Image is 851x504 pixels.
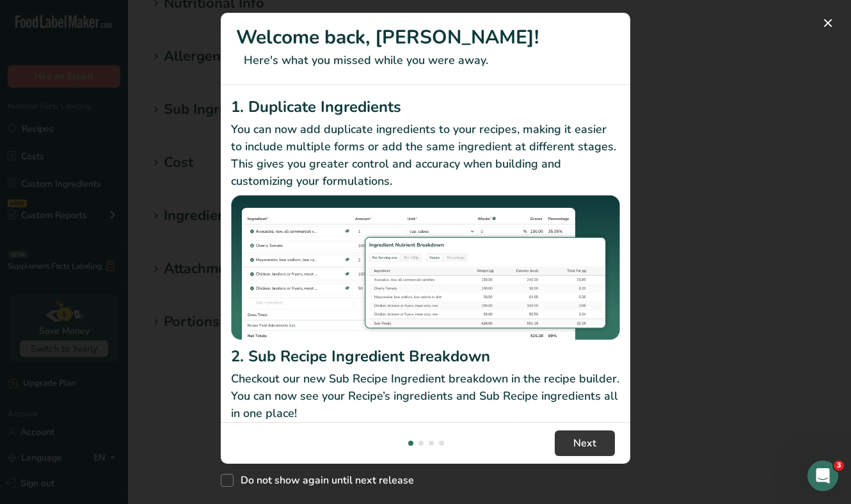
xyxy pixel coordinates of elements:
span: 3 [834,461,844,471]
button: Next [555,430,615,456]
p: Here's what you missed while you were away. [236,52,615,69]
h1: Welcome back, [PERSON_NAME]! [236,23,615,52]
iframe: Intercom live chat [807,461,838,491]
span: Next [573,436,596,451]
span: Do not show again until next release [234,474,414,487]
p: Checkout our new Sub Recipe Ingredient breakdown in the recipe builder. You can now see your Reci... [231,370,620,422]
h2: 2. Sub Recipe Ingredient Breakdown [231,345,620,368]
img: Duplicate Ingredients [231,195,620,340]
h2: 1. Duplicate Ingredients [231,95,620,118]
p: You can now add duplicate ingredients to your recipes, making it easier to include multiple forms... [231,121,620,190]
